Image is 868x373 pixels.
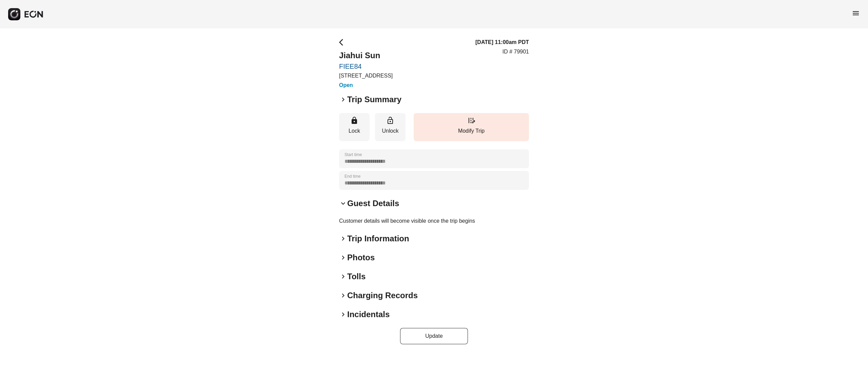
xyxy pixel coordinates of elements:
h2: Photos [347,252,375,263]
h2: Incidentals [347,309,390,320]
button: Unlock [375,113,406,141]
span: keyboard_arrow_right [339,235,347,243]
h2: Tolls [347,271,366,282]
h3: [DATE] 11:00am PDT [475,38,529,46]
h2: Charging Records [347,290,418,301]
span: keyboard_arrow_right [339,310,347,319]
p: Customer details will become visible once the trip begins [339,217,529,225]
h2: Trip Summary [347,94,401,105]
span: keyboard_arrow_right [339,254,347,262]
h2: Guest Details [347,198,399,209]
h2: Trip Information [347,233,409,244]
p: [STREET_ADDRESS] [339,72,393,80]
span: lock_open [386,116,394,125]
span: arrow_back_ios [339,38,347,46]
h2: Jiahui Sun [339,50,393,61]
p: Modify Trip [417,127,526,135]
p: Unlock [378,127,402,135]
h3: Open [339,81,393,89]
button: Update [400,328,468,344]
button: Modify Trip [414,113,529,141]
a: FIEE84 [339,62,393,70]
span: edit_road [467,116,475,125]
span: menu [852,9,860,17]
span: lock [350,116,358,125]
span: keyboard_arrow_right [339,291,347,300]
span: keyboard_arrow_down [339,199,347,207]
span: keyboard_arrow_right [339,272,347,281]
p: Lock [342,127,366,135]
span: keyboard_arrow_right [339,95,347,104]
p: ID # 79901 [502,48,529,56]
button: Lock [339,113,370,141]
